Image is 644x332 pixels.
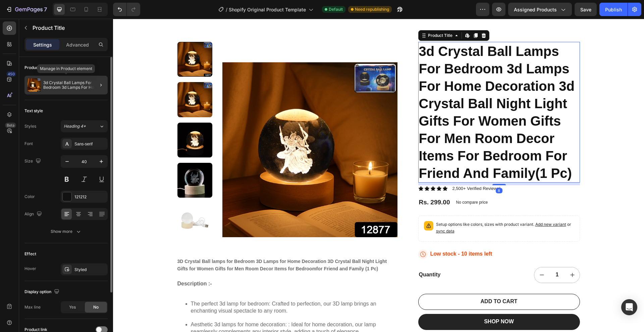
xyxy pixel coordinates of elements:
p: Settings [33,41,52,48]
div: Effect [24,251,36,257]
div: Text style [24,108,43,114]
span: Save [580,7,591,12]
input: quantity [437,249,452,264]
button: ADD TO CART [305,275,467,291]
p: Setup options like colors, sizes with product variant. [323,202,461,216]
div: Show more [51,228,82,235]
div: Product Title [314,14,341,20]
span: Shopify Original Product Template [229,6,306,13]
span: Yes [69,304,76,310]
span: or [323,203,458,215]
span: Heading 4* [64,123,86,129]
button: Save [575,3,597,16]
button: Heading 4* [61,120,108,132]
span: Aesthetic 3d lamps for home decoration: : Ideal for home decoration, our lamp seamlessly compleme... [78,303,263,316]
div: Quantity [305,252,385,260]
p: Advanced [66,41,89,48]
div: Styled [74,267,106,273]
span: for Friend and Family (1 Pc) [203,247,265,253]
p: 7 [44,5,47,13]
div: Size [24,157,42,166]
p: No compare price [343,182,375,186]
button: Assigned Products [508,3,572,16]
span: Need republishing [355,6,389,12]
div: 121212 [74,194,106,200]
span: Assigned Products [514,6,557,13]
span: No [93,304,99,310]
div: Undo/Redo [113,3,140,16]
div: 8 [383,169,389,175]
div: Sans-serif [74,141,106,147]
p: Low stock - 10 items left [317,232,379,239]
span: Add new variant [422,203,453,208]
button: 7 [3,3,50,16]
button: increment [452,249,467,264]
div: Display option [24,287,61,296]
p: Product Title [33,24,105,32]
p: 3d Crystal Ball Lamps For Bedroom 3d Lamps For Home Decoration 3d Crystal Ball Night Light Gifts ... [43,80,105,90]
button: SHOP NOW [305,295,467,311]
span: sync data [323,210,341,215]
h1: 3d Crystal Ball Lamps For Bedroom 3d Lamps For Home Decoration 3d Crystal Ball Night Light Gifts ... [305,23,467,164]
div: Font [24,141,33,147]
iframe: Design area [113,19,644,332]
strong: Description :- [64,262,99,268]
div: SHOP NOW [371,300,401,307]
div: Beta [5,123,16,128]
div: Hover [24,266,36,272]
div: Rs. 299.00 [305,179,338,189]
button: decrement [421,249,437,264]
div: Max line [24,304,41,310]
div: 450 [6,71,16,77]
div: Color [24,194,35,200]
button: Publish [599,3,628,16]
div: ADD TO CART [368,279,405,286]
div: Open Intercom Messenger [621,299,637,315]
span: The perfect 3d lamp for bedroom: Crafted to perfection, our 3D lamp brings an enchanting visual s... [78,282,263,295]
div: Product source [24,65,54,71]
span: / [226,6,227,13]
p: 2,500+ Verified Reviews! [339,167,387,173]
div: Align [24,210,43,219]
button: Show more [24,225,108,238]
div: Styles [24,123,36,129]
span: Default [329,6,343,12]
img: product feature img [27,78,41,92]
div: Publish [605,6,622,13]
